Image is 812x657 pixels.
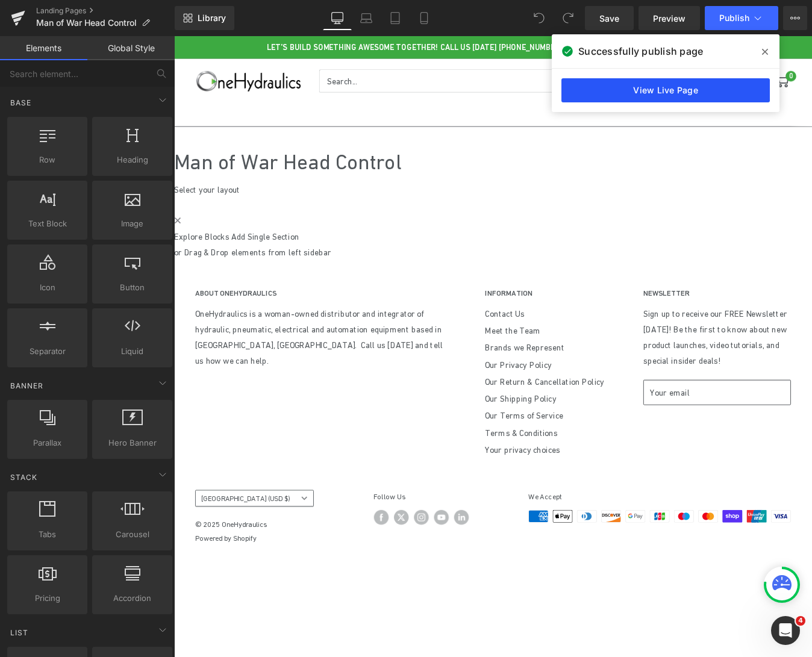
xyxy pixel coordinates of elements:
[297,541,314,559] a: Follow us on YouTube
[9,627,30,638] span: List
[653,12,686,25] span: Preview
[355,287,494,301] button: Information
[355,405,494,424] a: Our Shipping Policy
[355,366,494,385] a: Our Privacy Policy
[9,97,33,108] span: Base
[274,541,291,559] a: Follow us on Instagram
[561,78,770,102] a: View Live Page
[556,6,580,30] button: Redo
[527,6,551,30] button: Undo
[687,44,702,58] a: 0
[355,463,494,482] a: Your privacy choices
[719,13,749,23] span: Publish
[536,287,705,301] p: Newsletter
[355,346,494,366] a: Brands we Represent
[410,6,439,30] a: Mobile
[352,6,381,30] a: Laptop
[198,13,226,23] span: Library
[536,308,705,381] p: Sign up to receive our FREE Newsletter [DATE]! Be the first to know about new product launches, v...
[11,528,84,541] span: Tabs
[96,592,169,605] span: Accordion
[24,308,313,381] p: OneHydraulics is a woman-owned distributor and integrator of hydraulic, pneumatic, electrical and...
[96,281,169,294] span: Button
[228,541,245,559] a: Follow us on Facebook
[11,217,84,230] span: Text Block
[771,616,800,645] iframe: Intercom live chat
[11,154,84,166] span: Row
[355,424,494,443] a: Our Terms of Service
[24,287,313,301] button: About OneHydraulics
[87,36,175,60] a: Global Style
[320,541,337,559] a: Follow us on LinkedIn
[24,569,95,579] a: Powered by Shopify
[36,18,137,28] span: Man of War Head Control
[9,472,39,483] span: Stack
[36,6,175,16] a: Landing Pages
[175,6,234,30] a: New Library
[96,437,169,449] span: Hero Banner
[11,281,84,294] span: Icon
[536,429,616,458] button: Subscribe
[355,288,410,298] span: Information
[705,6,778,30] button: Publish
[166,38,610,64] input: Search...
[24,518,160,538] button: [GEOGRAPHIC_DATA] (USD $)
[251,541,268,559] a: Follow us on Twitter
[355,385,494,404] a: Our Return & Cancellation Policy
[664,45,676,58] a: My account
[11,345,84,358] span: Separator
[599,12,619,25] span: Save
[24,550,160,581] p: © 2025 OneHydraulics
[24,39,145,64] img: OneHydraulics
[11,592,84,605] span: Pricing
[355,326,494,346] a: Meet the Team
[9,380,45,391] span: Banner
[381,6,410,30] a: Tablet
[610,38,640,64] button: Search
[24,288,117,298] span: About OneHydraulics
[323,6,352,30] a: Desktop
[796,616,805,626] span: 4
[783,6,807,30] button: More
[578,44,703,58] span: Successfully publish page
[96,345,169,358] span: Liquid
[228,518,337,534] p: Follow Us
[96,528,169,541] span: Carousel
[355,307,494,326] a: Contact Us
[405,518,705,534] p: We Accept
[66,223,143,234] a: Add Single Section
[96,217,169,230] span: Image
[355,444,494,463] a: Terms & Conditions
[699,40,711,52] span: 0
[639,6,700,30] a: Preview
[96,154,169,166] span: Heading
[11,437,84,449] span: Parallax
